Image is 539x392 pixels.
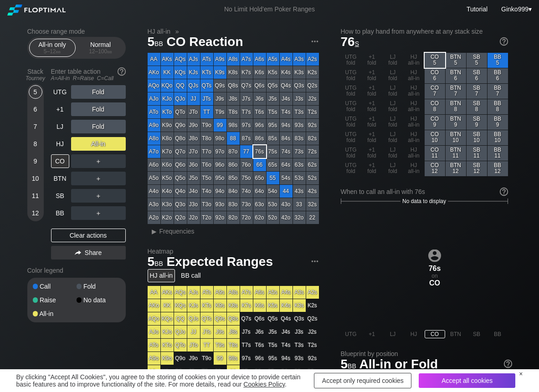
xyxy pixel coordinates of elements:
[227,53,240,66] div: A8s
[446,146,466,161] div: BTN 11
[24,64,47,85] div: Stack
[280,185,293,198] div: 44
[383,146,403,161] div: LJ fold
[71,120,126,133] div: Fold
[404,115,424,130] div: HJ all-in
[161,158,174,171] div: K6o
[227,145,240,158] div: 87o
[174,92,187,105] div: QJo
[404,84,424,99] div: HJ all-in
[24,75,47,81] div: Tourney
[227,132,240,145] div: 88
[280,158,293,171] div: 64s
[227,92,240,105] div: J8s
[404,146,424,161] div: HJ all-in
[425,115,445,130] div: CO 9
[362,161,382,176] div: +1 fold
[488,53,508,68] div: BB 5
[165,35,245,50] span: CO Reaction
[161,92,174,105] div: KJo
[293,145,306,158] div: 73s
[293,66,306,79] div: K3s
[267,92,279,105] div: J5s
[404,68,424,83] div: HJ all-in
[148,172,160,184] div: A5o
[253,66,266,79] div: K6s
[51,189,69,203] div: SB
[293,79,306,92] div: Q3s
[227,211,240,224] div: 82o
[267,53,279,66] div: A5s
[200,132,213,145] div: T8o
[174,79,187,92] div: QQ
[214,92,226,105] div: J9s
[467,5,488,13] a: Tutorial
[383,84,403,99] div: LJ fold
[253,198,266,211] div: 63o
[148,185,160,198] div: A4o
[253,53,266,66] div: A6s
[71,137,126,151] div: All-in
[187,198,200,211] div: J3o
[200,79,213,92] div: QTs
[187,211,200,224] div: J2o
[161,66,174,79] div: KK
[253,132,266,145] div: 86s
[187,158,200,171] div: J6o
[240,198,253,211] div: 73o
[187,53,200,66] div: AJs
[267,106,279,118] div: T5s
[341,161,361,176] div: UTG fold
[71,189,126,203] div: ＋
[488,161,508,176] div: BB 12
[29,154,42,168] div: 9
[200,106,213,118] div: TT
[161,119,174,132] div: K9o
[200,92,213,105] div: JTs
[214,145,226,158] div: 97o
[280,211,293,224] div: 42o
[71,206,126,220] div: ＋
[240,92,253,105] div: J7s
[227,158,240,171] div: 86o
[187,119,200,132] div: J9o
[187,106,200,118] div: JTo
[362,130,382,145] div: +1 fold
[499,4,533,14] div: ▾
[467,130,487,145] div: SB 10
[425,146,445,161] div: CO 11
[174,172,187,184] div: Q5o
[146,27,172,36] span: HJ all-in
[383,99,403,114] div: LJ fold
[214,132,226,145] div: 98o
[148,66,160,79] div: AKo
[267,172,279,184] div: 55
[341,115,361,130] div: UTG fold
[425,130,445,145] div: CO 10
[200,145,213,158] div: T7o
[51,154,69,168] div: CO
[214,185,226,198] div: 94o
[355,38,359,48] span: s
[27,28,126,35] h2: Choose range mode
[75,250,81,255] img: share.864f2f62.svg
[51,137,69,151] div: HJ
[240,158,253,171] div: 76o
[280,92,293,105] div: J4s
[227,119,240,132] div: 98s
[253,172,266,184] div: 65o
[306,185,319,198] div: 42s
[253,119,266,132] div: 96s
[488,130,508,145] div: BB 10
[280,53,293,66] div: A4s
[467,99,487,114] div: SB 8
[243,381,285,388] a: Cookies Policy
[161,53,174,66] div: AKs
[280,172,293,184] div: 54s
[267,198,279,211] div: 53o
[425,68,445,83] div: CO 6
[214,211,226,224] div: 92o
[446,115,466,130] div: BTN 9
[341,28,508,35] h2: How to play hand from anywhere at any stack size
[310,256,320,266] img: ellipsis.fd386fe8.svg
